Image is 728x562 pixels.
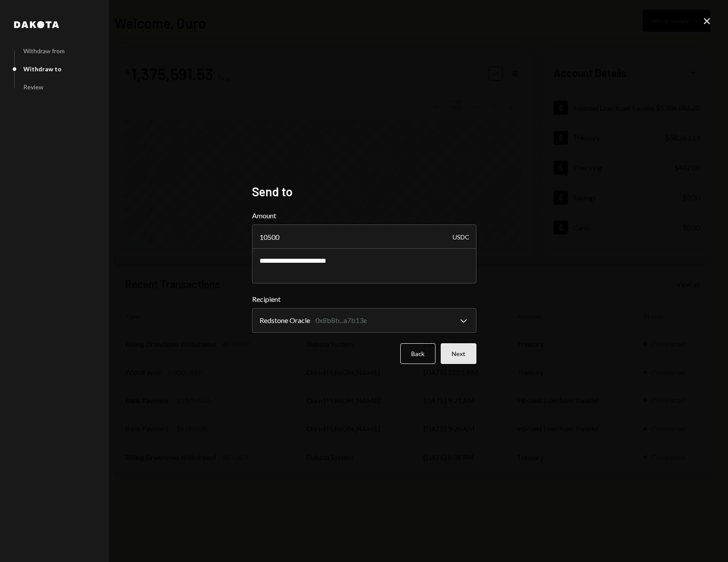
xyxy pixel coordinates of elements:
div: 0x8b8b...a7b13e [315,315,367,326]
div: Review [23,83,44,91]
h2: Send to [252,183,476,200]
div: Withdraw from [23,47,65,55]
button: Back [400,343,435,364]
div: USDC [453,224,469,249]
button: Recipient [252,308,476,333]
input: Enter amount [252,224,476,249]
button: Next [441,343,476,364]
label: Amount [252,210,476,221]
div: Withdraw to [23,65,62,73]
label: Recipient [252,294,476,305]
